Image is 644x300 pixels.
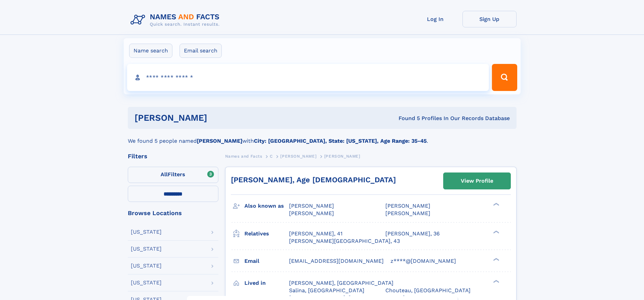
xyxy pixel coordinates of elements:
[462,11,517,27] a: Sign Up
[385,203,430,209] span: [PERSON_NAME]
[197,138,242,144] b: [PERSON_NAME]
[289,280,393,286] span: [PERSON_NAME], [GEOGRAPHIC_DATA]
[131,263,162,269] div: [US_STATE]
[385,287,471,294] span: Chouteau, [GEOGRAPHIC_DATA]
[131,229,162,235] div: [US_STATE]
[131,246,162,252] div: [US_STATE]
[128,167,218,183] label: Filters
[289,258,384,264] span: [EMAIL_ADDRESS][DOMAIN_NAME]
[385,210,430,216] span: [PERSON_NAME]
[492,257,500,261] div: ❯
[492,202,500,207] div: ❯
[303,115,510,122] div: Found 5 Profiles In Our Records Database
[270,152,273,160] a: C
[128,153,218,159] div: Filters
[135,114,303,122] h1: [PERSON_NAME]
[385,230,440,237] a: [PERSON_NAME], 36
[492,230,500,234] div: ❯
[280,154,316,159] span: [PERSON_NAME]
[289,230,342,237] a: [PERSON_NAME], 41
[225,152,262,160] a: Names and Facts
[461,173,493,189] div: View Profile
[492,279,500,283] div: ❯
[280,152,316,160] a: [PERSON_NAME]
[128,210,218,216] div: Browse Locations
[244,228,289,239] h3: Relatives
[289,237,400,245] a: [PERSON_NAME][GEOGRAPHIC_DATA], 43
[128,129,517,145] div: We found 5 people named with .
[324,154,360,159] span: [PERSON_NAME]
[289,287,364,294] span: Salina, [GEOGRAPHIC_DATA]
[231,176,396,184] a: [PERSON_NAME], Age [DEMOGRAPHIC_DATA]
[408,11,462,27] a: Log In
[254,138,427,144] b: City: [GEOGRAPHIC_DATA], State: [US_STATE], Age Range: 35-45
[244,200,289,212] h3: Also known as
[289,203,334,209] span: [PERSON_NAME]
[180,44,222,58] label: Email search
[128,11,225,29] img: Logo Names and Facts
[244,277,289,289] h3: Lived in
[289,210,334,216] span: [PERSON_NAME]
[492,64,517,91] button: Search Button
[131,280,162,285] div: [US_STATE]
[444,173,510,189] a: View Profile
[244,255,289,267] h3: Email
[127,64,489,91] input: search input
[270,154,273,159] span: C
[129,44,172,58] label: Name search
[161,171,168,178] span: All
